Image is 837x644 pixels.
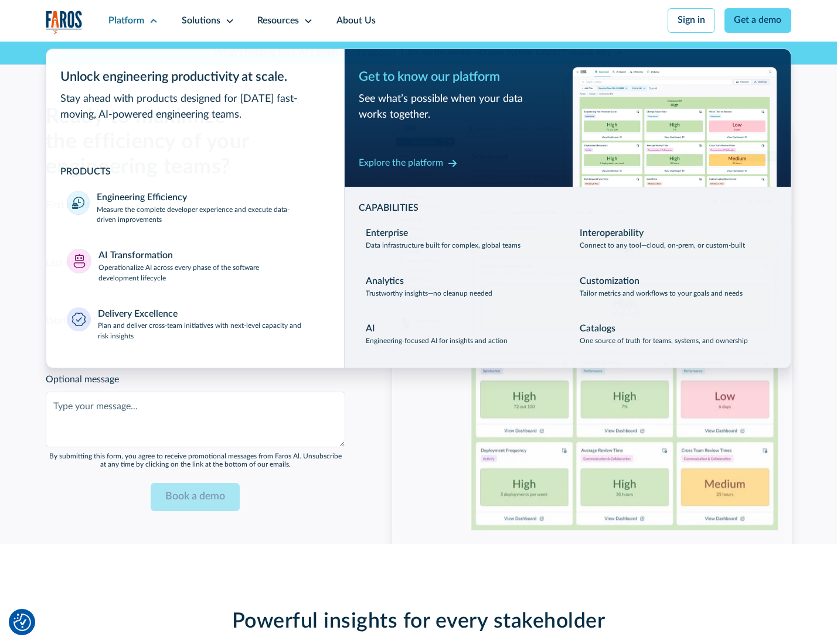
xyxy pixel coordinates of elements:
[151,483,240,512] input: Book a demo
[108,14,144,28] div: Platform
[97,205,323,226] p: Measure the complete developer experience and execute data-driven improvements
[573,67,777,186] img: Workflow productivity trends heatmap chart
[580,227,644,241] div: Interoperability
[392,119,792,530] img: Scorecard dashboard
[46,11,83,35] img: Logo of the analytics and reporting company Faros.
[60,184,331,233] a: Engineering EfficiencyMeasure the complete developer experience and execute data-driven improvements
[46,373,345,387] label: Optional message
[359,316,563,354] a: AIEngineering-focused AI for insights and action
[13,614,31,631] button: Cookie Settings
[580,336,748,347] p: One source of truth for teams, systems, and ownership
[60,242,331,291] a: AI TransformationOperationalize AI across every phase of the software development lifecycle
[60,300,331,350] a: Delivery ExcellencePlan and deliver cross-team initiatives with next-level capacity and risk insi...
[359,67,563,87] div: Get to know our platform
[359,154,457,173] a: Explore the platform
[580,289,743,299] p: Tailor metrics and workflows to your goals and needs
[60,165,331,179] div: PRODUCTS
[60,67,331,87] div: Unlock engineering productivity at scale.
[580,241,745,251] p: Connect to any tool—cloud, on-prem, or custom-built
[98,263,324,284] p: Operationalize AI across every phase of the software development lifecycle
[46,42,792,368] nav: Platform
[98,249,173,263] div: AI Transformation
[573,220,777,258] a: InteroperabilityConnect to any tool—cloud, on-prem, or custom-built
[98,321,324,342] p: Plan and deliver cross-team initiatives with next-level capacity and risk insights
[98,307,178,321] div: Delivery Excellence
[60,91,331,123] div: Stay ahead with products designed for [DATE] fast-moving, AI-powered engineering teams.
[366,289,492,299] p: Trustworthy insights—no cleanup needed
[724,8,792,33] a: Get a demo
[46,452,345,469] div: By submitting this form, you agree to receive promotional messages from Faros Al. Unsubscribe at ...
[573,268,777,306] a: CustomizationTailor metrics and workflows to your goals and needs
[573,316,777,354] a: CatalogsOne source of truth for teams, systems, and ownership
[97,191,187,205] div: Engineering Efficiency
[359,220,563,258] a: EnterpriseData infrastructure built for complex, global teams
[366,336,508,347] p: Engineering-focused AI for insights and action
[139,609,698,634] h2: Powerful insights for every stakeholder
[580,322,615,336] div: Catalogs
[359,156,443,170] div: Explore the platform
[359,201,777,215] div: CAPABILITIES
[13,614,31,631] img: Revisit consent button
[366,227,408,241] div: Enterprise
[366,241,520,251] p: Data infrastructure built for complex, global teams
[359,268,563,306] a: AnalyticsTrustworthy insights—no cleanup needed
[46,11,83,35] a: home
[182,14,220,28] div: Solutions
[257,14,299,28] div: Resources
[366,275,404,289] div: Analytics
[580,275,639,289] div: Customization
[668,8,715,33] a: Sign in
[359,91,563,123] div: See what’s possible when your data works together.
[366,322,375,336] div: AI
